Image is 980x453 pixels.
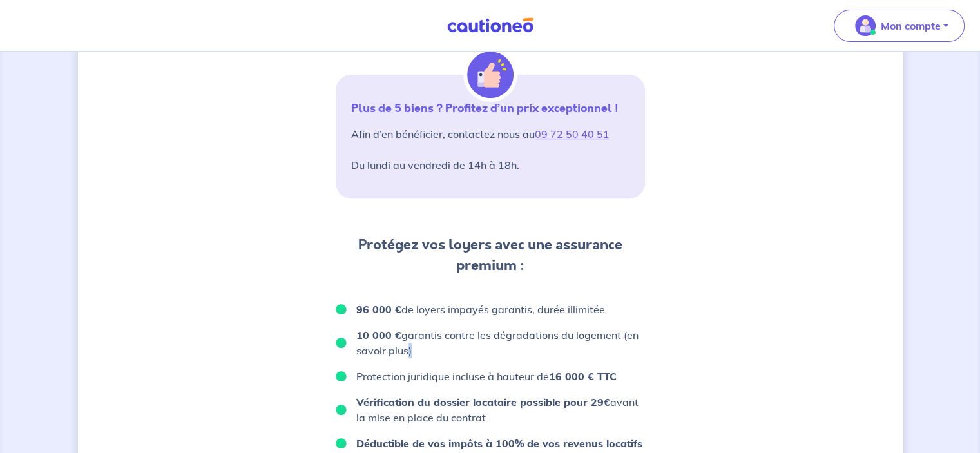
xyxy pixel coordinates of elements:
p: Afin d’en bénéficier, contactez nous au Du lundi au vendredi de 14h à 18h. [351,126,629,173]
img: illu_alert_hand.svg [467,52,514,98]
img: illu_account_valid_menu.svg [855,15,876,36]
p: garantis contre les dégradations du logement (en savoir plus) [356,327,645,358]
p: Protégez vos loyers avec une assurance premium : [336,235,645,276]
strong: 16 000 € TTC [549,370,617,383]
strong: Plus de 5 biens ? Profitez d’un prix exceptionnel ! [351,100,619,117]
p: de loyers impayés garantis, durée illimitée [356,302,605,317]
strong: Déductible de vos impôts à 100% de vos revenus locatifs [356,437,642,450]
strong: 96 000 € [356,303,401,316]
img: Cautioneo [442,17,539,34]
strong: 10 000 € [356,329,401,342]
p: Protection juridique incluse à hauteur de [356,369,617,384]
strong: Vérification du dossier locataire possible pour 29€ [356,396,610,409]
p: Mon compte [881,18,941,34]
button: illu_account_valid_menu.svgMon compte [834,10,965,42]
a: 09 72 50 40 51 [535,128,610,140]
p: avant la mise en place du contrat [356,394,645,425]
